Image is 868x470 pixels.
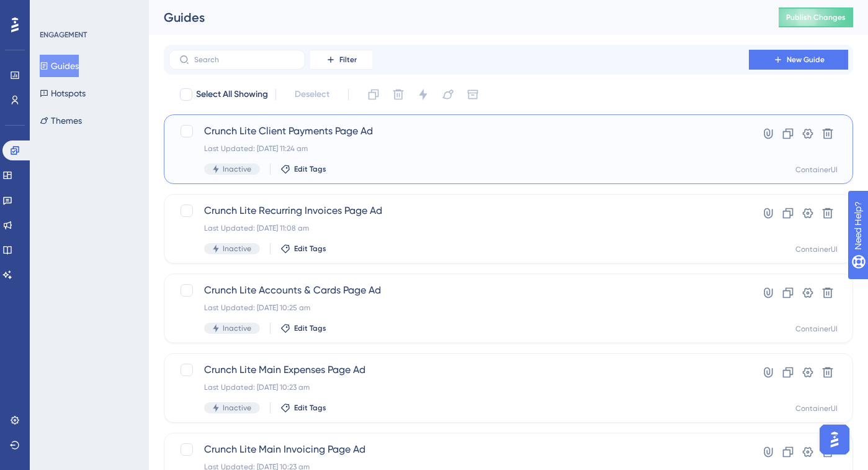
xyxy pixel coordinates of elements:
button: Deselect [284,83,341,106]
span: Inactive [223,403,251,413]
div: ENGAGEMENT [40,30,87,40]
button: New Guide [749,50,848,70]
span: Edit Tags [294,244,326,254]
span: Crunch Lite Accounts & Cards Page Ad [204,283,714,298]
span: Inactive [223,244,251,254]
button: Guides [40,55,79,77]
input: Search [194,55,295,64]
div: Last Updated: [DATE] 11:08 am [204,223,714,233]
button: Edit Tags [280,244,326,254]
button: Edit Tags [280,164,326,174]
div: ContainerUI [795,244,838,254]
span: Inactive [223,164,251,174]
span: Publish Changes [786,12,846,22]
button: Publish Changes [779,7,853,27]
div: Last Updated: [DATE] 11:24 am [204,144,714,154]
span: Crunch Lite Client Payments Page Ad [204,124,714,139]
span: New Guide [787,55,825,65]
span: Deselect [295,87,329,102]
span: Crunch Lite Main Invoicing Page Ad [204,442,714,457]
span: Crunch Lite Main Expenses Page Ad [204,362,714,377]
span: Edit Tags [294,403,326,413]
div: Last Updated: [DATE] 10:23 am [204,382,714,392]
span: Inactive [223,323,251,333]
span: Need Help? [29,3,78,18]
div: Last Updated: [DATE] 10:25 am [204,303,714,313]
button: Filter [310,50,372,70]
button: Edit Tags [280,403,326,413]
span: Filter [339,55,357,65]
div: ContainerUI [795,165,838,175]
div: ContainerUI [795,324,838,334]
button: Edit Tags [280,323,326,333]
div: Guides [164,9,748,26]
span: Edit Tags [294,323,326,333]
span: Select All Showing [196,87,268,102]
span: Crunch Lite Recurring Invoices Page Ad [204,203,714,218]
button: Hotspots [40,82,86,104]
button: Themes [40,109,82,132]
div: ContainerUI [795,403,838,413]
span: Edit Tags [294,164,326,174]
iframe: UserGuiding AI Assistant Launcher [816,421,853,458]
